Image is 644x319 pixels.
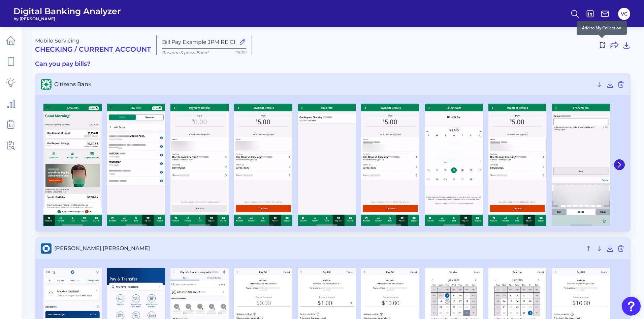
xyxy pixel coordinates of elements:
img: Citizens Bank [552,104,610,226]
span: Digital Banking Analyzer [13,6,121,16]
div: Add to My Collection [577,21,627,35]
img: Citizens Bank [107,104,165,226]
button: VC [618,8,630,20]
h2: Checking / Current Account [35,45,151,53]
img: Citizens Bank [361,104,419,226]
span: 26/50 [235,50,246,55]
div: Mobile Servicing [35,37,151,53]
img: Citizens Bank [298,104,356,226]
img: Citizens Bank [488,104,547,226]
span: Citizens Bank [54,81,592,87]
span: by [PERSON_NAME] [13,16,121,21]
img: Citizens Bank [425,104,483,226]
img: Citizens Bank [43,104,102,226]
span: [PERSON_NAME] [PERSON_NAME] [54,245,582,251]
img: Citizens Bank [170,104,229,226]
h3: Can you pay bills? [35,60,631,68]
button: Open Resource Center [622,297,641,316]
p: Rename & press 'Enter' [162,50,246,55]
img: Citizens Bank [234,104,292,226]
